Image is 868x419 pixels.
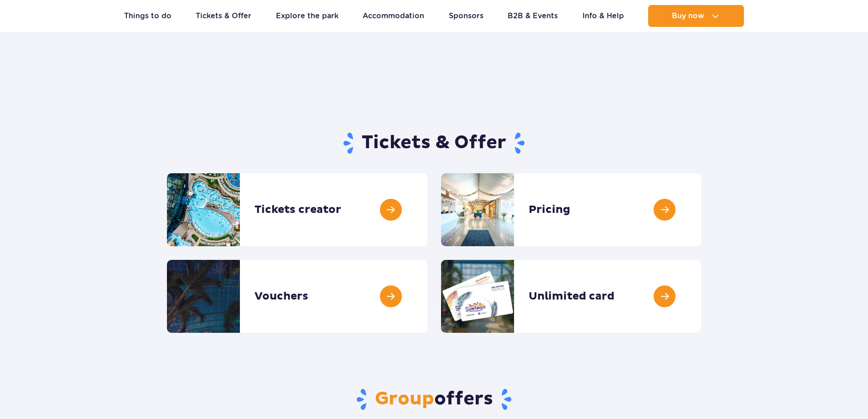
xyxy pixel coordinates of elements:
a: Things to do [124,5,172,27]
h2: offers [167,388,701,411]
button: Buy now [648,5,744,27]
a: Explore the park [276,5,338,27]
a: Tickets & Offer [196,5,251,27]
h1: Tickets & Offer [167,131,701,155]
a: Accommodation [363,5,424,27]
a: Info & Help [582,5,624,27]
a: Sponsors [449,5,483,27]
span: Group [375,388,434,410]
a: B2B & Events [508,5,558,27]
span: Buy now [672,12,704,20]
